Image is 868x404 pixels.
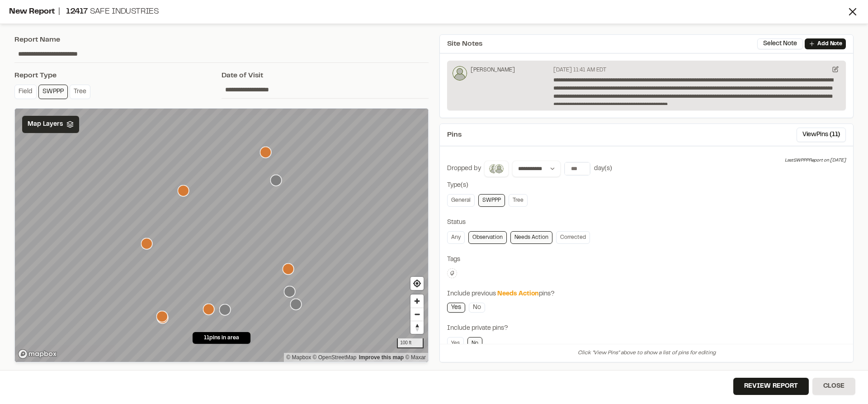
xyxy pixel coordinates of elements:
[484,161,509,177] button: Katlyn Thomasson, Raphael Betit
[509,194,528,207] a: Tree
[468,231,507,244] a: Observation
[494,163,505,174] img: Raphael Betit
[467,337,482,350] a: No
[284,286,296,298] div: Map marker
[447,289,846,299] div: Include previous pins?
[405,354,426,361] a: Maxar
[156,311,168,323] div: Map marker
[447,337,464,350] a: Yes
[14,34,429,45] div: Report Name
[410,295,424,308] button: Zoom in
[440,344,853,362] div: Click "View Pins" above to show a list of pins for editing
[219,304,231,316] div: Map marker
[203,304,215,315] div: Map marker
[222,70,429,81] div: Date of Visit
[469,303,485,313] a: No
[260,147,272,158] div: Map marker
[447,323,846,333] div: Include private pins?
[286,354,311,361] a: Mapbox
[283,263,294,275] div: Map marker
[553,66,606,74] p: [DATE] 11:41 AM EDT
[313,354,357,361] a: OpenStreetMap
[15,109,428,362] canvas: Map
[453,66,467,81] img: Raphael Betit
[447,194,475,207] a: General
[594,164,612,174] div: day(s)
[830,130,840,140] span: ( 11 )
[9,6,846,18] div: New Report
[812,378,855,395] button: Close
[447,129,462,140] span: Pins
[447,303,465,313] a: Yes
[204,334,239,342] span: 11 pins in area
[488,163,499,174] img: Katlyn Thomasson
[447,231,465,244] a: Any
[90,8,159,15] span: Safe Industries
[178,185,189,197] div: Map marker
[410,321,424,334] button: Reset bearing to north
[497,291,539,297] span: Needs Action
[447,164,481,174] div: Dropped by
[556,231,590,244] a: Corrected
[447,218,846,228] div: Status
[447,38,482,49] span: Site Notes
[817,40,842,48] p: Add Note
[797,128,846,142] button: ViewPins (11)
[14,70,222,81] div: Report Type
[141,238,153,250] div: Map marker
[410,277,424,290] button: Find my location
[478,194,505,207] a: SWPPP
[410,308,424,321] button: Zoom out
[397,338,424,348] div: 100 ft
[447,255,846,265] div: Tags
[447,181,846,190] div: Type(s)
[447,268,457,278] button: Edit Tags
[757,38,803,49] button: Select Note
[471,66,515,74] p: [PERSON_NAME]
[733,378,809,395] button: Review Report
[510,231,552,244] a: Needs Action
[270,175,282,186] div: Map marker
[290,299,302,310] div: Map marker
[785,157,846,164] div: Last SWPPP Report on [DATE]
[359,354,404,361] a: Map feedback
